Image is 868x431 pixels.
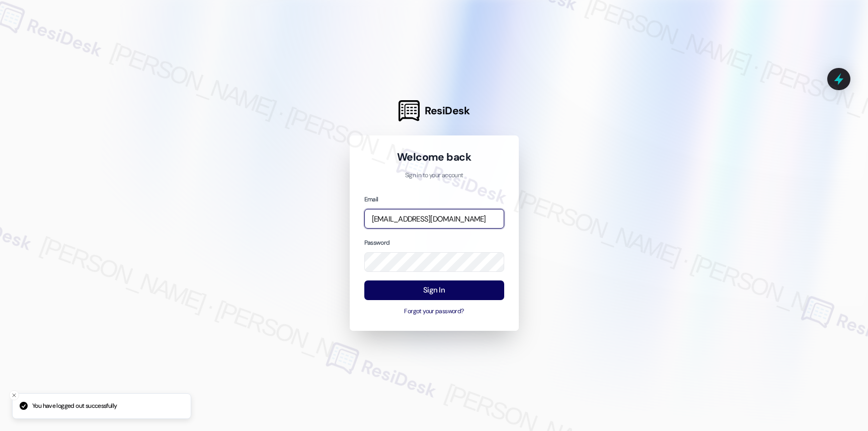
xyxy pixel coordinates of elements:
[364,150,504,164] h1: Welcome back
[364,307,504,316] button: Forgot your password?
[364,171,504,180] p: Sign in to your account
[32,402,117,411] p: You have logged out successfully
[364,195,378,203] label: Email
[364,239,390,247] label: Password
[364,280,504,300] button: Sign In
[399,100,420,121] img: ResiDesk Logo
[425,104,469,118] span: ResiDesk
[9,390,19,400] button: Close toast
[364,209,504,229] input: name@example.com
